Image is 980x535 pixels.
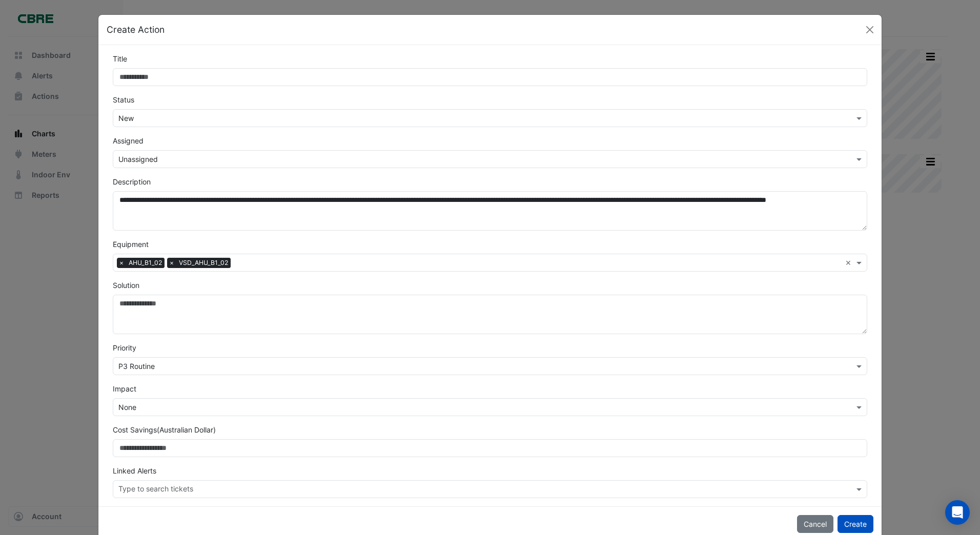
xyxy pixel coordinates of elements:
label: Linked Alerts [113,465,156,476]
span: Clear [845,257,854,268]
label: Description [113,176,151,187]
label: Equipment [113,239,149,250]
label: Cost Savings (Australian Dollar) [113,424,216,435]
span: × [117,258,126,268]
label: Assigned [113,135,144,146]
div: Open Intercom Messenger [945,500,970,525]
label: Solution [113,280,139,291]
label: Title [113,53,127,64]
div: Type to search tickets [117,483,193,497]
label: Status [113,94,134,105]
button: Create [838,515,873,533]
label: Impact [113,383,136,394]
label: Priority [113,342,136,353]
span: AHU_B1_02 [126,258,165,268]
button: Cancel [797,515,833,533]
h5: Create Action [107,23,165,36]
span: VSD_AHU_B1_02 [176,258,231,268]
button: Close [862,22,877,37]
span: × [167,258,176,268]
